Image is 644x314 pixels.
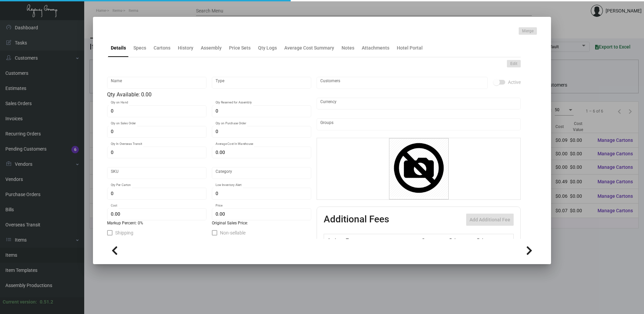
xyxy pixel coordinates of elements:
div: Cartons [154,44,170,52]
span: Add Additional Fee [470,217,510,222]
div: 0.51.2 [40,299,53,306]
div: Specs [133,44,146,52]
div: Details [111,44,126,52]
span: Active [508,78,521,86]
span: Shipping [115,229,133,237]
button: Merge [519,27,537,35]
span: Edit [510,61,517,67]
div: Notes [342,44,354,52]
button: Edit [507,60,521,67]
th: Price type [475,234,506,246]
div: Attachments [362,44,389,52]
div: Assembly [201,44,222,52]
div: Qty Available: 0.00 [107,91,311,99]
div: Price Sets [229,44,251,52]
div: Qty Logs [258,44,277,52]
input: Add new.. [320,122,517,127]
div: Current version: [3,299,37,306]
h2: Additional Fees [324,214,389,226]
span: Merge [522,28,534,34]
div: Average Cost Summary [284,44,334,52]
th: Price [448,234,475,246]
div: Hotel Portal [397,44,423,52]
th: Cost [420,234,447,246]
div: History [178,44,193,52]
span: Non-sellable [220,229,246,237]
th: Type [344,234,420,246]
button: Add Additional Fee [466,214,514,226]
input: Add new.. [320,80,484,86]
th: Active [324,234,345,246]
